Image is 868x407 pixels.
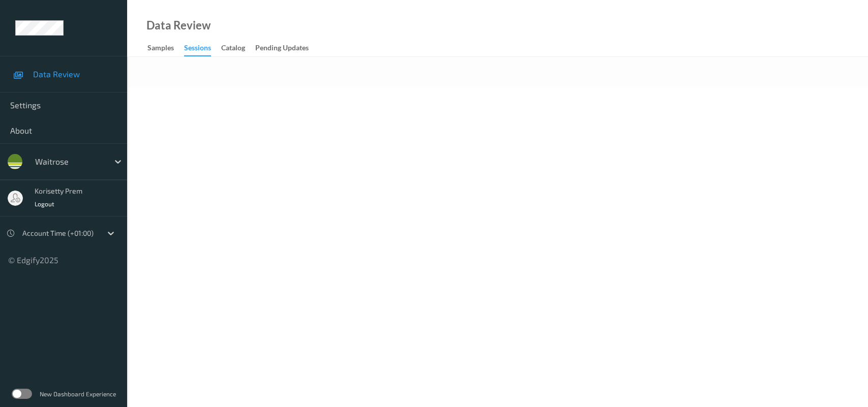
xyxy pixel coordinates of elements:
[184,41,221,56] a: Sessions
[255,43,309,55] div: Pending Updates
[147,43,174,55] div: Samples
[255,41,319,55] a: Pending Updates
[221,43,245,55] div: Catalog
[147,41,184,55] a: Samples
[221,41,255,55] a: Catalog
[146,20,211,30] div: Data Review
[184,43,211,56] div: Sessions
